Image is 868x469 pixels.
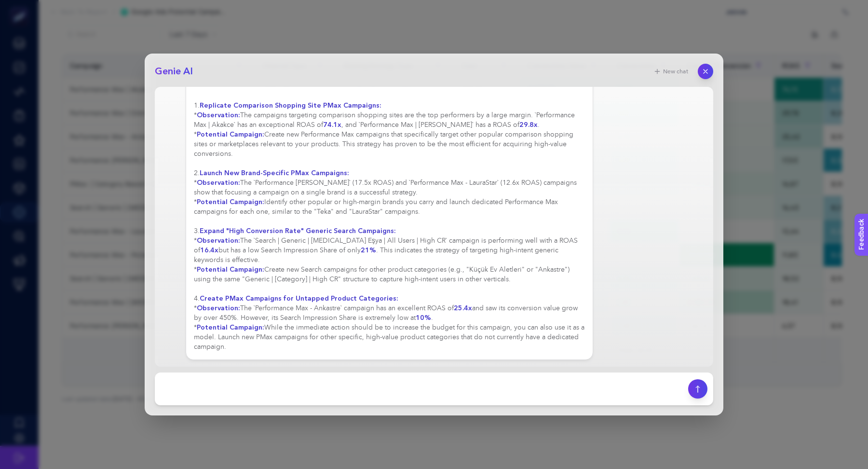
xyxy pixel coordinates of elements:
strong: 10% [416,313,431,322]
strong: Observation: [197,236,240,245]
strong: Potential Campaign: [197,323,264,332]
strong: Expand "High Conversion Rate" Generic Search Campaigns: [200,226,396,235]
strong: Replicate Comparison Shopping Site PMax Campaigns: [200,101,381,110]
span: Feedback [6,3,37,11]
strong: 21% [361,246,376,255]
strong: 74.1x [323,120,341,129]
strong: Potential Campaign: [197,197,264,207]
strong: 29.8x [519,120,538,129]
strong: Create PMax Campaigns for Untapped Product Categories: [200,294,398,303]
button: New chat [648,65,694,78]
strong: 16.4x [200,246,218,255]
strong: Potential Campaign: [197,130,264,139]
h2: Genie AI [155,65,193,78]
strong: Launch New Brand-Specific PMax Campaigns: [200,168,349,178]
strong: Observation: [197,178,240,187]
strong: Observation: [197,110,240,120]
strong: Observation: [197,303,240,313]
strong: 25.4x [454,303,472,313]
strong: Potential Campaign: [197,265,264,274]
